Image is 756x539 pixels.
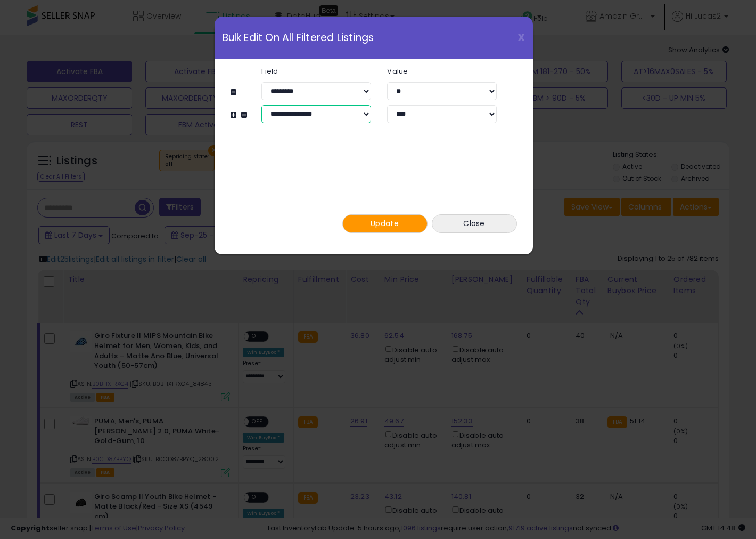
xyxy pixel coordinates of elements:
[379,68,505,75] label: Value
[371,218,399,229] span: Update
[517,30,525,45] span: X
[432,214,517,233] button: Close
[223,33,374,43] span: Bulk Edit On All Filtered Listings
[253,68,379,75] label: Field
